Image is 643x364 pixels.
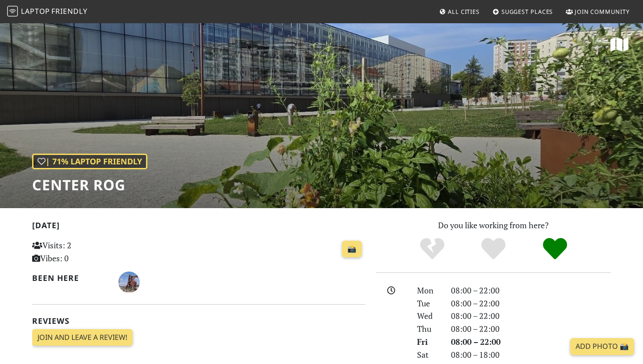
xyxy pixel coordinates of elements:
[446,310,616,322] div: 08:00 – 22:00
[446,284,616,297] div: 08:00 – 22:00
[446,297,616,310] div: 08:00 – 22:00
[32,273,108,283] h2: Been here
[412,335,446,348] div: Fri
[446,348,616,361] div: 08:00 – 18:00
[489,4,557,20] a: Suggest Places
[21,6,50,16] span: Laptop
[32,316,365,326] h2: Reviews
[463,237,524,261] div: Yes
[412,348,446,361] div: Sat
[412,322,446,335] div: Thu
[446,335,616,348] div: 08:00 – 22:00
[32,154,147,169] div: | 71% Laptop Friendly
[51,6,87,16] span: Friendly
[435,4,483,20] a: All Cities
[32,176,147,193] h1: Center Rog
[7,6,18,17] img: LaptopFriendly
[118,276,140,287] span: Boštjan Trebušnik
[448,8,480,16] span: All Cities
[570,338,634,355] a: Add Photo 📸
[376,219,611,232] p: Do you like working from here?
[412,284,446,297] div: Mon
[575,8,630,16] span: Join Community
[501,8,553,16] span: Suggest Places
[32,239,136,265] p: Visits: 2 Vibes: 0
[118,272,140,293] img: 6085-bostjan.jpg
[524,237,586,261] div: Definitely!
[412,310,446,322] div: Wed
[32,221,365,234] h2: [DATE]
[562,4,633,20] a: Join Community
[32,329,133,346] a: Join and leave a review!
[446,322,616,335] div: 08:00 – 22:00
[401,237,463,261] div: No
[412,297,446,310] div: Tue
[7,4,88,20] a: LaptopFriendly LaptopFriendly
[342,241,362,258] a: 📸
